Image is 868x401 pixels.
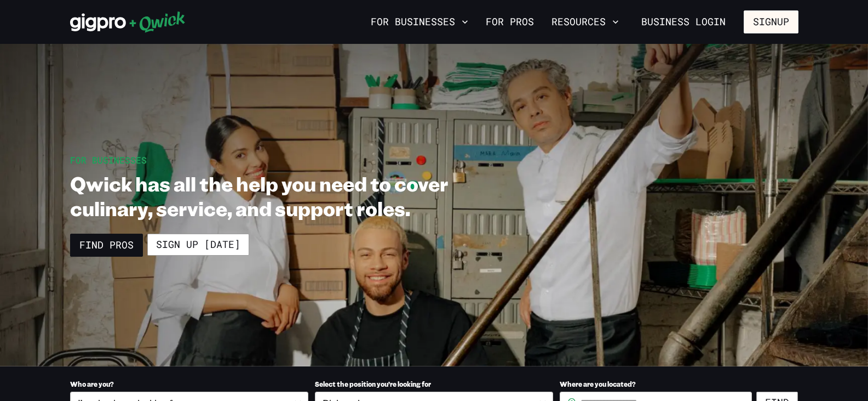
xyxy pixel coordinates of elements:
[547,13,623,31] button: Resources
[70,154,147,166] span: For Businesses
[70,234,143,257] a: Find Pros
[147,234,249,256] a: Sign up [DATE]
[560,380,636,388] span: Where are you located?
[70,171,507,221] h1: Qwick has all the help you need to cover culinary, service, and support roles.
[744,10,798,33] button: Signup
[315,380,431,388] span: Select the position you’re looking for
[481,13,538,31] a: For Pros
[366,13,473,31] button: For Businesses
[70,380,114,388] span: Who are you?
[632,10,735,33] a: Business Login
